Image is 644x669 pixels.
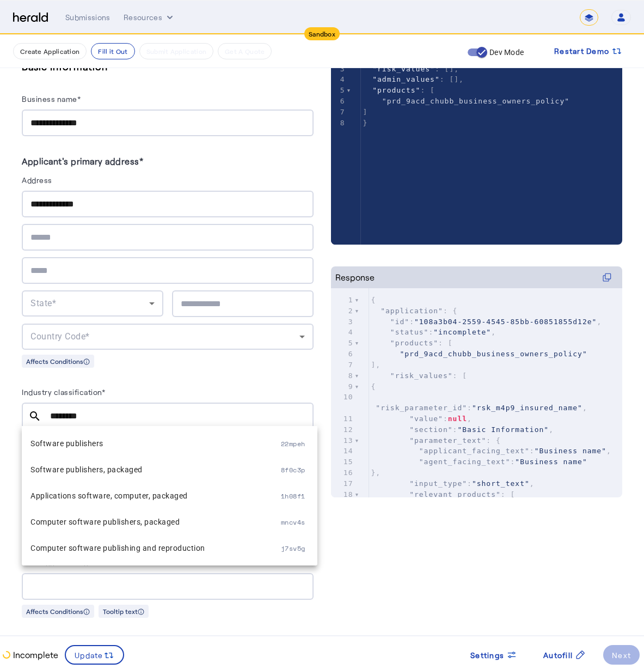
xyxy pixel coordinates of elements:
div: 7 [331,360,355,370]
div: 8 [331,370,355,381]
div: 17 [331,478,355,489]
span: "risk_values" [372,65,435,73]
button: Create Application [13,43,87,59]
span: : , [371,447,611,455]
span: "products" [372,86,420,94]
div: 14 [331,446,355,457]
div: 9 [331,381,355,392]
span: 22mpeh [281,439,305,448]
span: : [ [371,490,516,498]
div: 12 [331,424,355,435]
button: Resources dropdown menu [124,12,175,23]
span: }, [371,469,381,477]
span: } [363,119,368,127]
div: 6 [331,96,347,107]
span: : { [371,436,501,445]
span: null [448,415,467,423]
div: 11 [331,413,355,424]
span: mncv4s [281,518,305,527]
span: Software publishers, packaged [30,463,281,476]
span: { [371,382,376,391]
span: : , [371,479,535,488]
span: "incomplete" [433,328,491,336]
span: "risk_parameter_id" [376,404,467,412]
span: "risk_values" [390,372,453,380]
button: Update [65,645,124,665]
span: "products" [390,339,438,347]
span: 1h08f1 [281,491,305,501]
span: : [ [363,86,436,94]
span: : [371,458,587,466]
span: "prd_9acd_chubb_business_owners_policy" [400,350,587,358]
span: Computer software publishing and reproduction [30,542,281,555]
label: Address [22,175,52,185]
div: 13 [331,435,355,446]
img: Herald Logo [13,13,48,23]
span: "application" [381,307,443,315]
div: 8 [331,118,347,129]
div: 7 [331,107,347,118]
button: Restart Demo [545,41,631,61]
div: Affects Conditions [22,605,94,618]
span: "rsk_m4p9_insured_name" [472,404,582,412]
span: Software publishers [30,437,281,450]
span: 8f0c3p [281,465,305,475]
button: Settings [462,645,526,665]
div: 4 [331,327,355,338]
span: State* [30,298,56,308]
span: "short_text" [472,479,530,488]
div: 4 [331,74,347,85]
span: : [ [371,372,468,380]
span: "prd_9acd_chubb_business_owners_policy" [382,97,569,105]
span: "applicant_facing_text" [419,447,530,455]
span: : , [371,393,587,412]
div: 18 [331,489,355,500]
span: "Business name" [535,447,606,455]
span: "Basic Information" [457,425,549,434]
button: Autofill [535,645,594,665]
mat-icon: search [22,410,48,423]
span: "108a3b04-2559-4545-85bb-60851855d12e" [414,318,597,326]
div: Submissions [65,12,111,23]
div: 16 [331,467,355,478]
span: "id" [390,318,409,326]
div: Affects Conditions [22,355,94,368]
span: Restart Demo [554,45,609,58]
span: Update [75,649,103,661]
span: : [ [371,339,453,347]
span: "relevant_products" [409,490,501,498]
button: Fill it Out [91,43,134,59]
span: Autofill [543,649,573,661]
span: Applications software, computer, packaged [30,489,281,502]
div: 3 [331,317,355,327]
span: "status" [390,328,429,336]
span: "section" [409,425,452,434]
span: : [], [363,75,464,83]
label: Industry classification* [22,387,105,397]
div: 10 [331,392,355,403]
div: 1 [331,295,355,306]
div: 5 [331,85,347,96]
p: Incomplete [11,648,58,661]
span: Country Code* [30,331,90,342]
span: "value" [409,415,443,423]
herald-code-block: Response [331,266,623,476]
div: Sandbox [304,27,340,40]
div: 2 [331,306,355,317]
label: Dev Mode [487,47,524,58]
span: : , [371,415,472,423]
div: 5 [331,338,355,349]
span: "agent_facing_text" [419,458,511,466]
label: Business name* [22,94,81,104]
span: Computer software publishers, packaged [30,515,281,528]
span: : , [371,425,554,434]
button: Get A Quote [218,43,272,59]
div: 15 [331,457,355,467]
div: 3 [331,64,347,75]
span: "input_type" [409,479,467,488]
span: : { [371,307,458,315]
span: j7sv5g [281,544,305,553]
div: 6 [331,349,355,360]
div: Tooltip text [99,605,149,618]
span: : , [371,328,496,336]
